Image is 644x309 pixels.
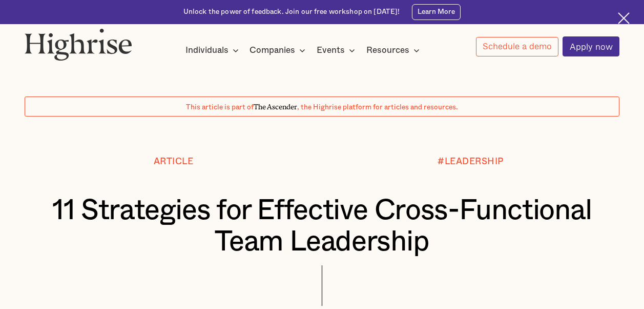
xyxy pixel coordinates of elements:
[412,4,461,20] a: Learn More
[25,28,132,61] img: Highrise logo
[185,44,228,56] div: Individuals
[297,104,458,111] span: , the Highrise platform for articles and resources.
[366,44,423,56] div: Resources
[185,44,242,56] div: Individuals
[50,195,595,258] h1: 11 Strategies for Effective Cross-Functional Team Leadership
[183,7,400,17] div: Unlock the power of feedback. Join our free workshop on [DATE]!
[254,101,297,109] span: The Ascender
[563,36,619,56] a: Apply now
[438,157,504,166] div: #LEADERSHIP
[476,37,559,56] a: Schedule a demo
[186,104,254,111] span: This article is part of
[154,157,194,166] div: Article
[366,44,409,56] div: Resources
[250,44,295,56] div: Companies
[317,44,358,56] div: Events
[250,44,308,56] div: Companies
[618,12,630,24] img: Cross icon
[317,44,345,56] div: Events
